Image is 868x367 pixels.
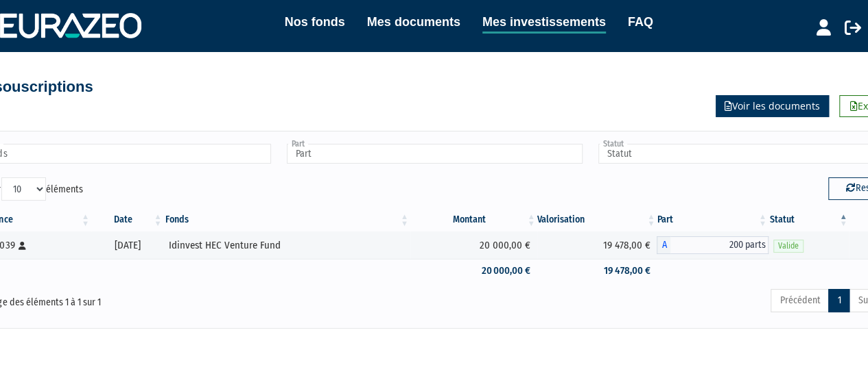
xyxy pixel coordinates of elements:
[410,259,537,283] td: 20 000,00 €
[657,236,768,254] div: A - Idinvest HEC Venture Fund
[769,208,849,231] th: Statut : activer pour trier la colonne par ordre d&eacute;croissant
[91,208,164,231] th: Date: activer pour trier la colonne par ordre croissant
[537,208,657,231] th: Valorisation: activer pour trier la colonne par ordre croissant
[169,238,406,253] div: Idinvest HEC Venture Fund
[670,236,768,254] span: 200 parts
[410,231,537,259] td: 20 000,00 €
[537,259,657,283] td: 19 478,00 €
[164,208,410,231] th: Fonds: activer pour trier la colonne par ordre croissant
[828,289,849,312] a: 1
[537,231,657,259] td: 19 478,00 €
[628,12,653,31] a: FAQ
[367,12,460,31] a: Mes documents
[285,12,345,31] a: Nos fonds
[657,236,670,254] span: A
[410,208,537,231] th: Montant: activer pour trier la colonne par ordre croissant
[482,12,606,34] a: Mes investissements
[19,242,26,250] i: [Français] Personne physique
[657,208,768,231] th: Part: activer pour trier la colonne par ordre croissant
[773,240,804,253] span: Valide
[716,95,829,117] a: Voir les documents
[1,177,46,201] select: Afficheréléments
[96,238,159,253] div: [DATE]
[771,289,829,312] a: Précédent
